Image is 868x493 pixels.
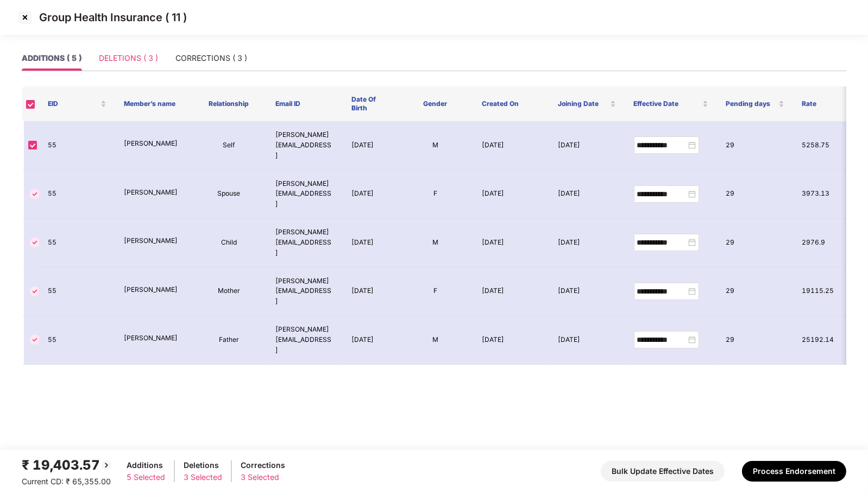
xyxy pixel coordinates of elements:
[397,86,473,121] th: Gender
[343,170,397,219] td: [DATE]
[16,9,34,26] img: svg+xml;base64,PHN2ZyBpZD0iQ3Jvc3MtMzJ4MzIiIHhtbG5zPSJodHRwOi8vd3d3LnczLm9yZy8yMDAwL3N2ZyIgd2lkdG...
[124,139,183,149] p: [PERSON_NAME]
[39,219,115,267] td: 55
[558,99,608,108] span: Joining Date
[175,52,247,64] div: CORRECTIONS ( 3 )
[397,121,473,170] td: M
[397,170,473,219] td: F
[718,267,794,316] td: 29
[191,316,267,365] td: Father
[191,86,267,121] th: Relationship
[633,99,700,108] span: Effective Date
[22,455,113,476] div: ₹ 19,403.57
[473,267,549,316] td: [DATE]
[39,316,115,365] td: 55
[241,459,285,471] div: Corrections
[549,219,625,267] td: [DATE]
[742,461,846,482] button: Process Endorsement
[343,316,397,365] td: [DATE]
[267,86,343,121] th: Email ID
[39,86,115,121] th: EID
[549,316,625,365] td: [DATE]
[191,267,267,316] td: Mother
[124,333,183,344] p: [PERSON_NAME]
[549,267,625,316] td: [DATE]
[184,471,222,483] div: 3 Selected
[718,170,794,219] td: 29
[99,52,158,64] div: DELETIONS ( 3 )
[191,170,267,219] td: Spouse
[549,86,625,121] th: Joining Date
[115,86,191,121] th: Member’s name
[343,219,397,267] td: [DATE]
[127,471,165,483] div: 5 Selected
[28,333,41,346] img: svg+xml;base64,PHN2ZyBpZD0iVGljay0zMngzMiIgeG1sbnM9Imh0dHA6Ly93d3cudzMub3JnLzIwMDAvc3ZnIiB3aWR0aD...
[48,99,98,108] span: EID
[473,86,549,121] th: Created On
[718,219,794,267] td: 29
[28,188,41,201] img: svg+xml;base64,PHN2ZyBpZD0iVGljay0zMngzMiIgeG1sbnM9Imh0dHA6Ly93d3cudzMub3JnLzIwMDAvc3ZnIiB3aWR0aD...
[28,285,41,298] img: svg+xml;base64,PHN2ZyBpZD0iVGljay0zMngzMiIgeG1sbnM9Imh0dHA6Ly93d3cudzMub3JnLzIwMDAvc3ZnIiB3aWR0aD...
[191,121,267,170] td: Self
[22,52,81,64] div: ADDITIONS ( 5 )
[549,121,625,170] td: [DATE]
[127,459,165,471] div: Additions
[267,170,343,219] td: [PERSON_NAME][EMAIL_ADDRESS]
[241,471,285,483] div: 3 Selected
[39,11,187,24] p: Group Health Insurance ( 11 )
[267,316,343,365] td: [PERSON_NAME][EMAIL_ADDRESS]
[718,121,794,170] td: 29
[343,86,397,121] th: Date Of Birth
[39,121,115,170] td: 55
[124,236,183,246] p: [PERSON_NAME]
[267,219,343,267] td: [PERSON_NAME][EMAIL_ADDRESS]
[397,316,473,365] td: M
[473,121,549,170] td: [DATE]
[124,285,183,295] p: [PERSON_NAME]
[726,99,776,108] span: Pending days
[397,267,473,316] td: F
[549,170,625,219] td: [DATE]
[473,316,549,365] td: [DATE]
[100,459,113,472] img: svg+xml;base64,PHN2ZyBpZD0iQmFjay0yMHgyMCIgeG1sbnM9Imh0dHA6Ly93d3cudzMub3JnLzIwMDAvc3ZnIiB3aWR0aD...
[473,170,549,219] td: [DATE]
[22,477,111,486] span: Current CD: ₹ 65,355.00
[39,170,115,219] td: 55
[191,219,267,267] td: Child
[39,267,115,316] td: 55
[601,461,725,482] button: Bulk Update Effective Dates
[473,219,549,267] td: [DATE]
[397,219,473,267] td: M
[343,267,397,316] td: [DATE]
[124,188,183,198] p: [PERSON_NAME]
[718,316,794,365] td: 29
[343,121,397,170] td: [DATE]
[267,267,343,316] td: [PERSON_NAME][EMAIL_ADDRESS]
[717,86,793,121] th: Pending days
[267,121,343,170] td: [PERSON_NAME][EMAIL_ADDRESS]
[184,459,222,471] div: Deletions
[625,86,717,121] th: Effective Date
[28,236,41,249] img: svg+xml;base64,PHN2ZyBpZD0iVGljay0zMngzMiIgeG1sbnM9Imh0dHA6Ly93d3cudzMub3JnLzIwMDAvc3ZnIiB3aWR0aD...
